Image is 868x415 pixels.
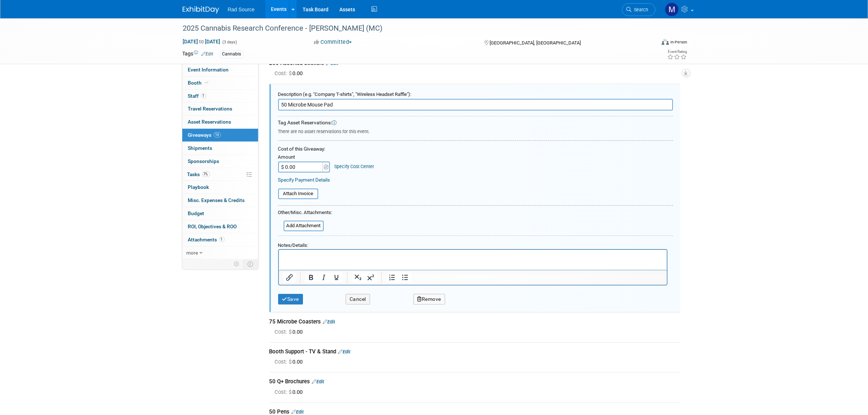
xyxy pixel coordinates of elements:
[662,39,669,45] img: Format-Inperson.png
[182,142,258,155] a: Shipments
[622,3,655,16] a: Search
[220,50,244,58] div: Cannabis
[202,51,214,57] a: Edit
[187,250,198,256] span: more
[413,294,445,305] button: Remove
[198,39,205,44] span: to
[188,210,205,216] span: Budget
[205,81,209,85] i: Booth reservation complete
[275,329,293,335] span: Cost: $
[612,38,688,49] div: Event Format
[228,7,255,12] span: Rad Source
[632,7,649,12] span: Search
[188,237,225,243] span: Attachments
[278,88,673,98] div: Description (e.g. "Company T-shirts", "Wireless Headset Raffle"):
[188,67,229,73] span: Event Information
[278,209,332,218] div: Other/Misc. Attachments:
[364,272,377,283] button: Superscript
[334,164,374,169] a: Specify Cost Center
[182,90,258,102] a: Staff1
[202,171,210,177] span: 7%
[182,247,258,259] a: more
[243,259,258,269] td: Toggle Event Tabs
[222,40,237,44] span: (3 days)
[182,129,258,141] a: Giveaways14
[269,348,680,356] div: Booth Support - TV & Stand
[188,224,237,229] span: ROI, Objectives & ROO
[188,80,210,86] span: Booth
[275,358,306,365] span: 0.00
[326,61,339,66] a: Edit
[182,63,258,76] a: Event Information
[292,409,304,415] a: Edit
[187,171,210,177] span: Tasks
[283,272,296,283] button: Insert/edit link
[278,154,331,162] div: Amount
[182,207,258,220] a: Budget
[214,132,221,137] span: 14
[278,119,673,127] div: Tag Asset Reservations:
[183,38,221,45] span: [DATE] [DATE]
[180,22,645,35] div: 2025 Cannabis Research Conference - [PERSON_NAME] (MC)
[188,132,221,138] span: Giveaways
[269,318,680,326] div: 75 Microbe Coasters
[317,272,330,283] button: Italic
[182,233,258,246] a: Attachments1
[398,272,411,283] button: Bullet list
[311,38,355,46] button: Committed
[312,379,324,384] a: Edit
[338,349,351,354] a: Edit
[386,272,398,283] button: Numbered list
[188,184,209,190] span: Playbook
[183,50,214,58] td: Tags
[182,102,258,115] a: Travel Reservations
[188,93,206,99] span: Staff
[490,40,581,46] span: [GEOGRAPHIC_DATA], [GEOGRAPHIC_DATA]
[278,239,667,249] div: Notes/Details:
[188,119,231,125] span: Asset Reservations
[330,272,342,283] button: Underline
[278,177,330,183] a: Specify Payment Details
[269,378,680,385] div: 50 Q+ Brochures
[275,389,293,395] span: Cost: $
[278,127,673,135] div: There are no asset reservations for this event.
[182,77,258,89] a: Booth
[667,50,687,54] div: Event Rating
[182,181,258,194] a: Playbook
[182,168,258,181] a: Tasks7%
[188,145,213,151] span: Shipments
[188,158,219,164] span: Sponsorships
[188,106,233,112] span: Travel Reservations
[275,70,306,77] span: 0.00
[275,70,293,77] span: Cost: $
[279,250,667,270] iframe: Rich Text Area
[670,39,687,45] div: In-Person
[278,294,303,305] button: Save
[346,294,370,305] button: Cancel
[275,389,306,395] span: 0.00
[278,146,673,152] div: Cost of this Giveaway:
[182,220,258,233] a: ROI, Objectives & ROO
[275,358,293,365] span: Cost: $
[351,272,364,283] button: Subscript
[275,329,306,335] span: 0.00
[231,259,244,269] td: Personalize Event Tab Strip
[304,272,317,283] button: Bold
[665,3,679,16] img: Melissa Conboy
[183,6,219,13] img: ExhibitDay
[323,319,335,325] a: Edit
[182,116,258,128] a: Asset Reservations
[182,194,258,207] a: Misc. Expenses & Credits
[219,237,225,242] span: 1
[201,93,206,98] span: 1
[188,197,245,203] span: Misc. Expenses & Credits
[182,155,258,168] a: Sponsorships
